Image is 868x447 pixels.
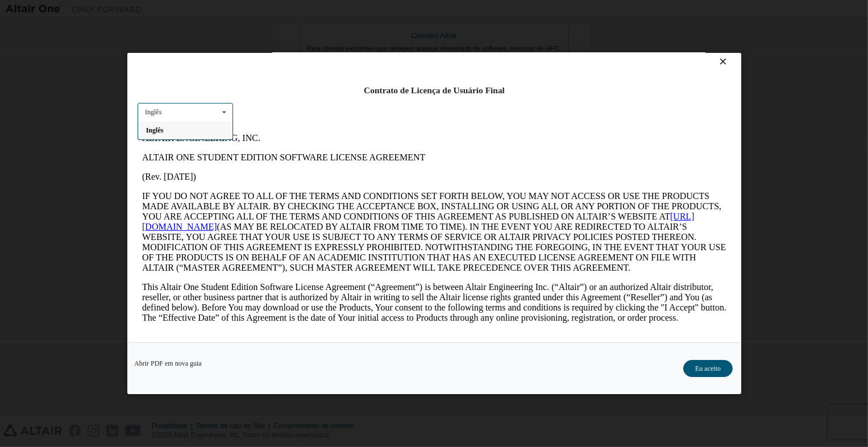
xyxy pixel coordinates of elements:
button: Eu aceito [683,360,733,377]
p: IF YOU DO NOT AGREE TO ALL OF THE TERMS AND CONDITIONS SET FORTH BELOW, YOU MAY NOT ACCESS OR USE... [5,63,589,144]
p: ALTAIR ONE STUDENT EDITION SOFTWARE LICENSE AGREEMENT [5,24,589,34]
a: Abrir PDF em nova guia [134,360,202,367]
span: Inglês [146,126,163,134]
a: [URL][DOMAIN_NAME] [5,83,557,103]
p: (Rev. [DATE]) [5,43,589,53]
p: This Altair One Student Edition Software License Agreement (“Agreement”) is between Altair Engine... [5,154,589,194]
p: ALTAIR ENGINEERING, INC. [5,5,589,15]
div: Contrato de Licença de Usuário Final [138,85,731,96]
div: Inglês [145,109,161,115]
